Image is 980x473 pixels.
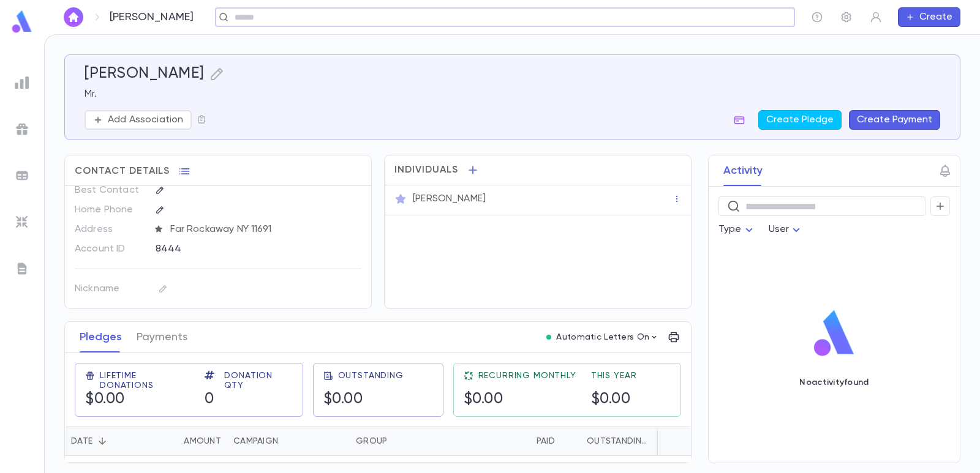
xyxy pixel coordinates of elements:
button: Activity [723,155,763,186]
h5: [PERSON_NAME] [85,65,205,83]
div: 8444 [156,239,318,258]
button: Sort [517,431,537,451]
button: Create [898,7,960,27]
p: Account ID [75,239,145,259]
p: Address [75,220,145,239]
p: Best Contact [75,181,145,200]
button: Create Pledge [758,110,842,130]
p: [PERSON_NAME] [413,193,486,205]
h5: $0.00 [323,390,363,409]
div: Campaign [227,426,350,456]
p: Add Association [108,114,183,126]
span: Lifetime Donations [100,371,190,390]
span: Donation Qty [224,371,292,390]
span: Recurring Monthly [478,371,576,381]
span: Far Rockaway NY 11691 [165,223,363,236]
span: Contact Details [75,165,170,177]
img: imports_grey.530a8a0e642e233f2baf0ef88e8c9fcb.svg [15,215,29,229]
h5: $0.00 [85,390,125,409]
span: Individuals [394,164,458,176]
button: Sort [92,431,112,451]
div: Date [71,426,92,456]
div: Outstanding [561,426,653,456]
div: Amount [184,426,221,456]
button: Create Payment [849,110,940,130]
button: Sort [278,431,298,451]
p: [PERSON_NAME] [110,10,194,24]
p: Nickname [75,279,145,299]
p: Home Phone [75,200,145,220]
div: Paid [537,426,555,456]
button: Add Association [85,110,192,130]
h5: $0.00 [464,390,503,409]
div: Paid [442,426,561,456]
h5: 0 [205,390,214,409]
div: User [769,218,804,242]
button: Sort [567,431,587,451]
img: logo [10,10,34,34]
div: Type [718,218,756,242]
div: Group [356,426,387,456]
h5: $0.00 [591,390,631,409]
button: Automatic Letters On [541,329,664,346]
div: Campaign [233,426,278,456]
div: Outstanding [587,426,647,456]
img: home_white.a664292cf8c1dea59945f0da9f25487c.svg [66,12,81,22]
div: Amount [148,426,227,456]
button: Sort [164,431,184,451]
p: No activity found [799,378,869,387]
span: Type [718,225,742,234]
img: letters_grey.7941b92b52307dd3b8a917253454ce1c.svg [15,261,29,276]
img: logo [809,309,859,358]
span: Outstanding [338,371,404,381]
img: campaigns_grey.99e729a5f7ee94e3726e6486bddda8f1.svg [15,122,29,136]
img: batches_grey.339ca447c9d9533ef1741baa751efc33.svg [15,168,29,183]
button: Sort [387,431,407,451]
p: Mr. [85,88,940,100]
button: Pledges [80,322,122,352]
button: Payments [137,322,187,352]
div: Group [350,426,442,456]
p: Automatic Letters On [556,332,649,342]
span: User [769,225,790,234]
img: reports_grey.c525e4749d1bce6a11f5fe2a8de1b229.svg [15,75,29,90]
div: Date [65,426,148,456]
div: Installments [653,426,726,456]
span: This Year [591,371,637,381]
